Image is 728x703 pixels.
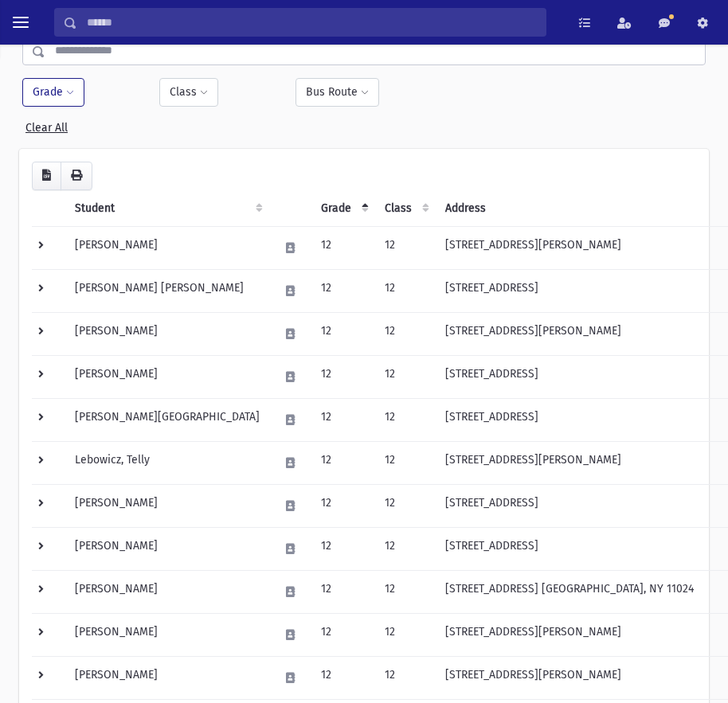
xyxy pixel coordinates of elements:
button: Print [61,162,92,190]
td: 12 [311,441,375,484]
td: [PERSON_NAME] [65,226,269,269]
td: 12 [375,226,436,269]
td: [PERSON_NAME] [65,613,269,656]
a: Clear All [25,115,68,135]
td: 12 [311,226,375,269]
input: Search [77,8,546,37]
button: toggle menu [6,8,35,37]
td: [PERSON_NAME] [65,570,269,613]
button: Bus Route [296,78,379,107]
td: 12 [311,527,375,570]
td: 12 [375,527,436,570]
td: 12 [375,269,436,312]
td: [PERSON_NAME] [PERSON_NAME] [65,269,269,312]
td: 12 [311,656,375,699]
td: [PERSON_NAME] [65,527,269,570]
td: 12 [375,570,436,613]
td: 12 [311,355,375,398]
td: 12 [375,484,436,527]
td: Lebowicz, Telly [65,441,269,484]
td: 12 [311,269,375,312]
td: 12 [375,656,436,699]
td: 12 [375,441,436,484]
th: Class: activate to sort column ascending [375,190,436,227]
th: Student: activate to sort column ascending [65,190,269,227]
td: [PERSON_NAME] [65,355,269,398]
td: 12 [375,613,436,656]
td: 12 [375,398,436,441]
td: [PERSON_NAME][GEOGRAPHIC_DATA] [65,398,269,441]
td: 12 [311,484,375,527]
td: 12 [311,398,375,441]
td: 12 [375,312,436,355]
td: 12 [311,613,375,656]
button: CSV [32,162,61,190]
td: [PERSON_NAME] [65,656,269,699]
td: [PERSON_NAME] [65,484,269,527]
td: [PERSON_NAME] [65,312,269,355]
th: Grade: activate to sort column descending [311,190,375,227]
td: 12 [311,312,375,355]
button: Class [159,78,218,107]
td: 12 [311,570,375,613]
td: 12 [375,355,436,398]
button: Grade [22,78,84,107]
